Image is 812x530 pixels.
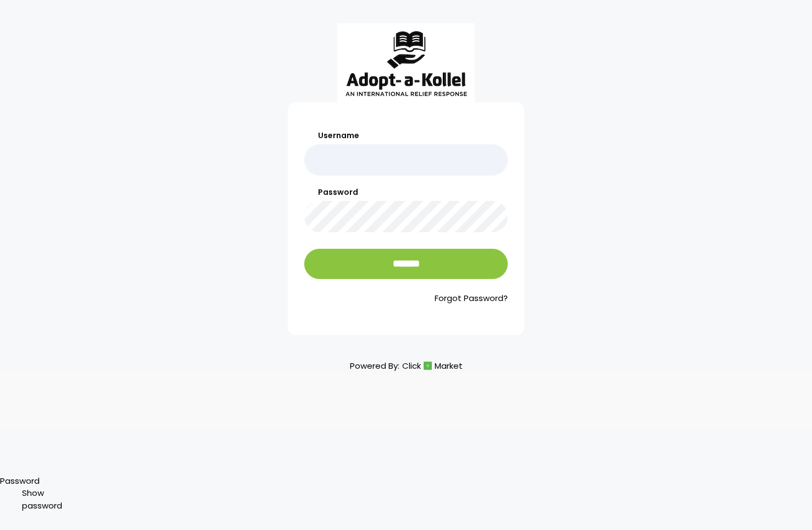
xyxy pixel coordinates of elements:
[304,292,508,305] a: Forgot Password?
[402,358,463,373] a: ClickMarket
[337,23,475,102] img: aak_logo_sm.jpeg
[350,358,463,373] p: Powered By:
[424,362,432,370] img: cm_icon.png
[304,130,508,141] label: Username
[304,187,508,198] label: Password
